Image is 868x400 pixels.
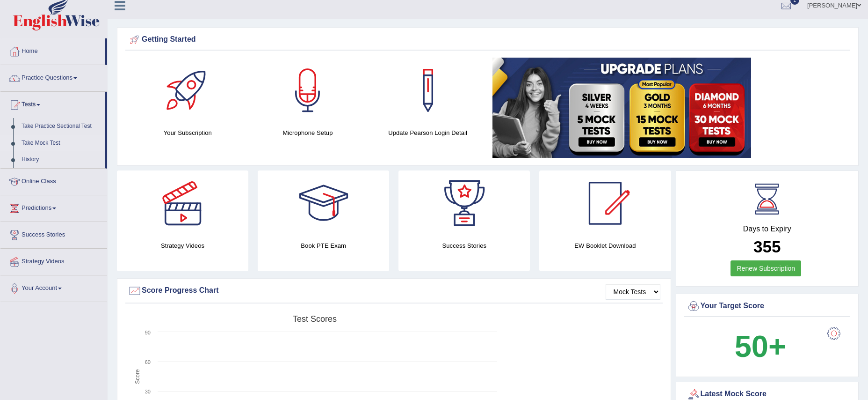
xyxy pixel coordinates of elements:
div: Getting Started [128,33,848,47]
h4: Book PTE Exam [258,241,389,251]
tspan: Test scores [293,314,337,324]
b: 50+ [735,329,786,363]
a: Your Account [0,275,107,299]
h4: Strategy Videos [117,241,248,251]
a: Take Practice Sectional Test [17,118,105,135]
a: History [17,151,105,168]
h4: Update Pearson Login Detail [372,128,483,138]
div: Score Progress Chart [128,284,660,298]
img: small5.jpg [492,58,751,158]
a: Practice Questions [0,65,107,89]
a: Home [0,38,105,62]
a: Tests [0,92,105,115]
a: Renew Subscription [731,260,801,276]
tspan: Score [134,369,141,384]
a: Take Mock Test [17,135,105,152]
h4: EW Booklet Download [539,241,671,251]
h4: Days to Expiry [687,225,848,233]
text: 60 [145,359,151,365]
a: Strategy Videos [0,249,107,272]
text: 30 [145,389,151,394]
text: 90 [145,330,151,335]
a: Online Class [0,169,107,192]
b: 355 [753,237,781,256]
h4: Your Subscription [132,128,243,138]
h4: Success Stories [398,241,530,251]
a: Success Stories [0,222,107,245]
div: Your Target Score [687,299,848,313]
a: Predictions [0,195,107,219]
h4: Microphone Setup [253,128,363,138]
